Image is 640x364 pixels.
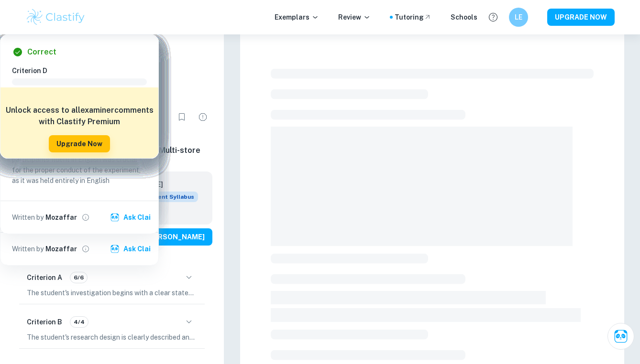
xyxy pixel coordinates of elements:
span: 6/6 [70,273,87,282]
h6: [DATE] [141,179,190,190]
button: Ask Clai [607,323,634,350]
button: LE [509,8,528,27]
button: Upgrade Now [49,135,110,152]
p: Written by [12,212,44,223]
h6: LE [513,12,524,22]
h6: Criterion D [12,65,154,76]
button: View full profile [79,211,92,224]
button: Ask Clai [108,209,154,226]
h6: Unlock access to all examiner comments with Clastify Premium [5,105,154,128]
p: Exemplars [275,12,319,22]
button: UPGRADE NOW [547,9,615,26]
h6: Mozaffar [45,244,77,254]
p: The student's investigation begins with a clear statement of the aim. They also explain the relev... [27,288,197,298]
div: This exemplar is based on the current syllabus. Feel free to refer to it for inspiration/ideas wh... [141,192,198,202]
div: Report issue [193,107,212,127]
div: Bookmark [172,107,191,127]
h6: Criterion A [27,272,62,283]
button: Ask Clai [108,240,154,257]
img: clai.svg [110,244,120,254]
p: Review [338,12,371,22]
h6: Criterion B [27,317,62,327]
a: Tutoring [395,12,431,22]
p: Written by [12,244,44,254]
h6: Mozaffar [45,212,77,223]
img: clai.svg [110,213,120,222]
button: View [PERSON_NAME] [121,228,212,246]
button: View full profile [79,242,92,256]
p: The student explains that the choice of participants fluent in English was crucial for the proper... [12,144,147,186]
p: The student's research design is clearly described and explained, as they correctly identify it a... [27,332,197,343]
span: 4/4 [70,318,88,326]
button: Help and Feedback [485,9,501,25]
a: Schools [451,12,477,22]
img: Clastify logo [25,8,86,27]
h6: Correct [27,46,56,58]
span: Current Syllabus [141,192,198,202]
